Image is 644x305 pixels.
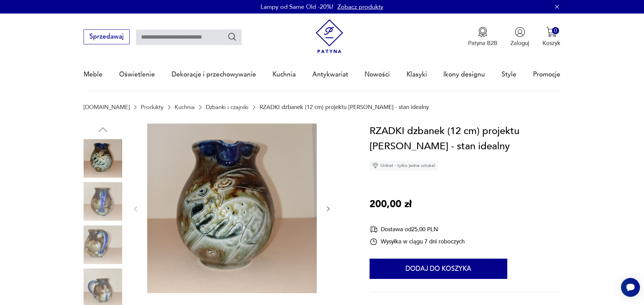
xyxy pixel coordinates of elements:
p: Patyna B2B [468,39,497,47]
a: Dzbanki i czajniki [206,104,248,110]
button: Patyna B2B [468,27,497,47]
a: Ikona medaluPatyna B2B [468,27,497,47]
button: Szukaj [227,32,237,42]
a: Sprzedawaj [84,35,129,40]
p: Koszyk [542,39,560,47]
img: Ikonka użytkownika [515,27,525,37]
p: RZADKI dzbanek (12 cm) projektu [PERSON_NAME] - stan idealny [260,104,429,110]
iframe: Smartsupp widget button [621,278,640,297]
button: 0Koszyk [542,27,560,47]
img: Zdjęcie produktu RZADKI dzbanek (12 cm) projektu Elfriede Balzar-Kopp - stan idealny [147,124,317,293]
a: Kuchnia [175,104,195,110]
a: Meble [84,59,103,90]
a: Antykwariat [312,59,348,90]
a: [DOMAIN_NAME] [84,104,130,110]
div: 0 [552,27,559,34]
img: Zdjęcie produktu RZADKI dzbanek (12 cm) projektu Elfriede Balzar-Kopp - stan idealny [84,139,122,178]
img: Ikona koszyka [546,27,557,37]
img: Ikona diamentu [372,162,378,169]
a: Promocje [533,59,560,90]
div: Wysyłka w ciągu 7 dni roboczych [370,238,465,246]
a: Kuchnia [272,59,296,90]
div: Dostawa od 25,00 PLN [370,225,465,234]
h1: RZADKI dzbanek (12 cm) projektu [PERSON_NAME] - stan idealny [370,124,560,154]
button: Dodaj do koszyka [370,259,507,279]
a: Nowości [364,59,390,90]
img: Zdjęcie produktu RZADKI dzbanek (12 cm) projektu Elfriede Balzar-Kopp - stan idealny [84,182,122,221]
img: Zdjęcie produktu RZADKI dzbanek (12 cm) projektu Elfriede Balzar-Kopp - stan idealny [84,225,122,264]
p: Zaloguj [510,39,529,47]
a: Dekoracje i przechowywanie [172,59,256,90]
p: Lampy od Same Old -20%! [261,3,333,11]
img: Ikona medalu [478,27,488,37]
a: Ikony designu [443,59,485,90]
img: Ikona dostawy [370,225,378,234]
a: Oświetlenie [119,59,155,90]
a: Style [502,59,516,90]
a: Zobacz produkty [337,3,383,11]
div: Unikat - tylko jedna sztuka! [370,160,438,171]
a: Klasyki [406,59,427,90]
img: Patyna - sklep z meblami i dekoracjami vintage [312,19,347,53]
a: Produkty [141,104,163,110]
button: Sprzedawaj [84,29,129,44]
p: 200,00 zł [370,197,412,212]
button: Zaloguj [510,27,529,47]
